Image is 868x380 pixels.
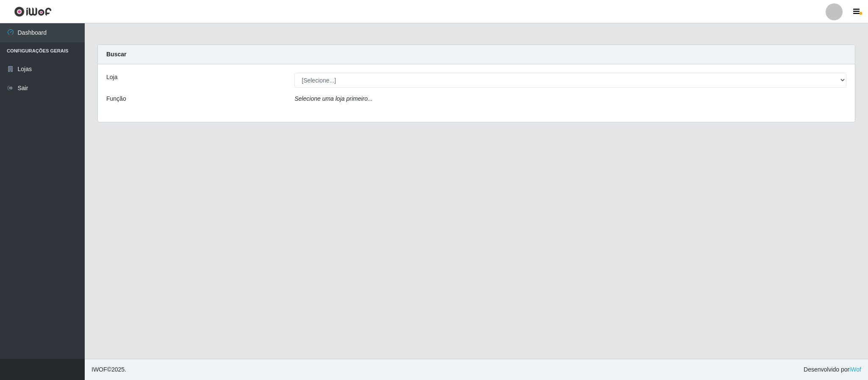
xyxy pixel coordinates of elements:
[294,95,372,102] i: Selecione uma loja primeiro...
[804,365,861,374] span: Desenvolvido por
[92,366,107,373] span: IWOF
[14,6,52,17] img: CoreUI Logo
[106,94,126,103] label: Função
[92,365,126,374] span: © 2025 .
[106,73,117,82] label: Loja
[849,366,861,373] a: iWof
[106,51,126,58] strong: Buscar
